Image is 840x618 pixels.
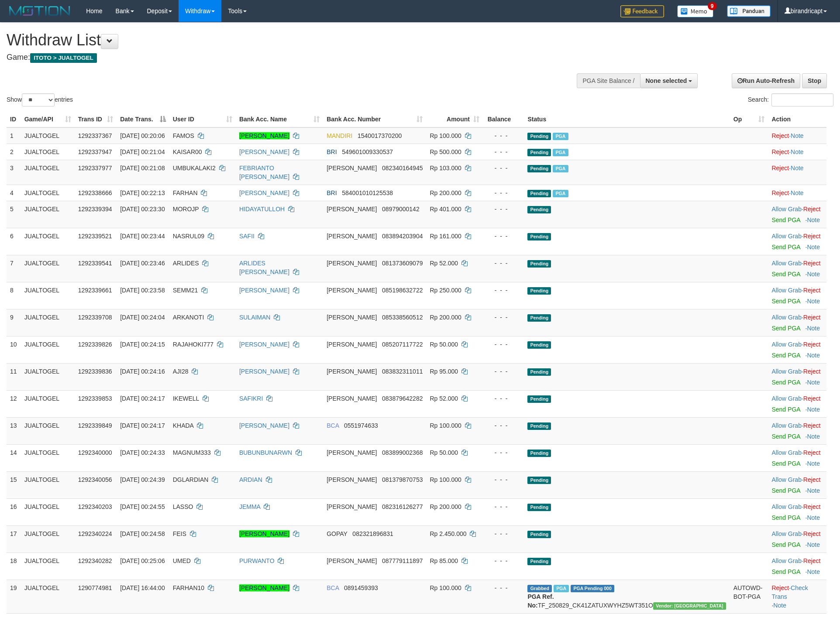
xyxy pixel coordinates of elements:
span: 1292339541 [78,260,112,267]
button: None selected [640,73,698,88]
span: · [771,233,803,240]
a: Allow Grab [771,530,801,537]
td: · [768,160,826,185]
span: [PERSON_NAME] [327,368,377,375]
span: 1292339849 [78,422,112,429]
span: [PERSON_NAME] [327,260,377,267]
span: Rp 50.000 [430,341,458,348]
span: Pending [527,260,551,268]
a: Send PGA [771,325,800,332]
a: Send PGA [771,460,800,467]
td: 15 [7,471,21,498]
td: 6 [7,228,21,255]
a: Reject [771,132,789,139]
a: Note [807,541,820,548]
span: Copy 08979000142 to clipboard [382,206,420,213]
td: · [768,185,826,201]
a: Allow Grab [771,557,801,564]
span: Rp 200.000 [430,189,461,196]
a: ARDIAN [239,476,262,483]
span: ARLIDES [173,260,199,267]
span: Copy 085338560512 to clipboard [382,314,423,321]
a: Allow Grab [771,503,801,510]
span: 1292339521 [78,233,112,240]
td: 16 [7,498,21,525]
span: 1292340203 [78,503,112,510]
span: 1292339661 [78,287,112,294]
span: Marked by biranggota2 [553,133,568,140]
span: [DATE] 00:22:13 [120,189,165,196]
td: JUALTOGEL [21,255,75,282]
a: [PERSON_NAME] [239,132,289,139]
a: Note [791,148,804,155]
span: [DATE] 00:23:30 [120,206,165,213]
a: Reject [771,584,789,591]
a: Allow Grab [771,341,801,348]
a: HIDAYATULLOH [239,206,285,213]
span: [DATE] 00:24:17 [120,422,165,429]
td: 10 [7,336,21,363]
a: Reject [803,233,821,240]
th: Amount: activate to sort column ascending [426,111,482,127]
td: · [768,336,826,363]
img: Button%20Memo.svg [677,5,714,17]
span: Rp 95.000 [430,368,458,375]
span: 1292339836 [78,368,112,375]
span: [PERSON_NAME] [327,206,377,213]
span: 1292339826 [78,341,112,348]
a: Send PGA [771,244,800,251]
a: Send PGA [771,487,800,494]
span: 1292338666 [78,189,112,196]
span: NASRUL09 [173,233,204,240]
a: [PERSON_NAME] [239,148,289,155]
span: MOROJP [173,206,199,213]
span: AJI28 [173,368,189,375]
a: SULAIMAN [239,314,271,321]
a: Reject [803,341,821,348]
a: [PERSON_NAME] [239,422,289,429]
div: - - - [486,340,520,349]
td: · [768,444,826,471]
span: None selected [646,77,687,84]
td: JUALTOGEL [21,498,75,525]
a: Run Auto-Refresh [732,73,800,88]
a: SAFII [239,233,255,240]
td: 4 [7,185,21,201]
span: Pending [527,190,551,197]
a: Send PGA [771,298,800,305]
td: · [768,309,826,336]
a: Note [807,433,820,440]
a: Allow Grab [771,206,801,213]
span: 1292339708 [78,314,112,321]
div: - - - [486,448,520,457]
td: JUALTOGEL [21,309,75,336]
a: SAFIKRI [239,395,263,402]
span: · [771,422,803,429]
a: Send PGA [771,514,800,521]
td: JUALTOGEL [21,160,75,185]
a: Allow Grab [771,314,801,321]
div: - - - [486,164,520,172]
a: Allow Grab [771,287,801,294]
a: Allow Grab [771,449,801,456]
span: RAJAHOKI777 [173,341,213,348]
span: · [771,476,803,483]
span: BCA [327,422,339,429]
td: JUALTOGEL [21,471,75,498]
span: Copy 085198632722 to clipboard [382,287,423,294]
a: Note [807,379,820,386]
a: Reject [803,206,821,213]
td: 2 [7,144,21,160]
span: · [771,449,803,456]
a: Note [807,568,820,575]
a: Note [807,271,820,278]
th: Date Trans.: activate to sort column descending [117,111,169,127]
span: · [771,395,803,402]
td: · [768,201,826,228]
span: [DATE] 00:24:04 [120,314,165,321]
span: Marked by biranggota2 [553,149,568,156]
td: · [768,471,826,498]
span: Pending [527,133,551,140]
a: Send PGA [771,271,800,278]
span: Rp 500.000 [430,148,461,155]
